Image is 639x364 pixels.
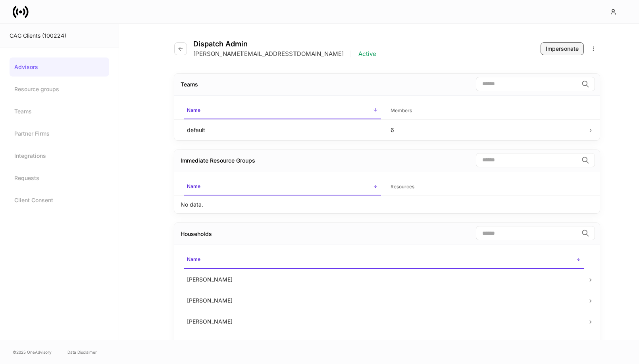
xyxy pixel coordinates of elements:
[391,183,414,190] h6: Resources
[546,45,579,53] div: Impersonate
[184,178,381,195] span: Name
[184,251,584,268] span: Name
[10,191,109,210] a: Client Consent
[10,57,109,77] a: Advisors
[187,255,200,263] h6: Name
[387,179,585,195] span: Resources
[181,311,587,332] td: [PERSON_NAME]
[181,332,587,353] td: [PERSON_NAME]
[187,106,200,114] h6: Name
[184,102,381,119] span: Name
[541,42,584,55] button: Impersonate
[181,157,255,165] div: Immediate Resource Groups
[181,290,587,311] td: [PERSON_NAME]
[181,201,203,209] p: No data.
[387,103,585,119] span: Members
[181,230,212,238] div: Households
[193,50,344,58] p: [PERSON_NAME][EMAIL_ADDRESS][DOMAIN_NAME]
[10,124,109,143] a: Partner Firms
[181,119,384,140] td: default
[193,40,376,48] h4: Dispatch Admin
[358,50,376,58] p: Active
[10,102,109,121] a: Teams
[181,269,587,290] td: [PERSON_NAME]
[10,146,109,165] a: Integrations
[350,50,352,58] p: |
[187,182,200,190] h6: Name
[391,107,412,114] h6: Members
[10,169,109,188] a: Requests
[10,32,109,40] div: CAG Clients (100224)
[67,349,97,355] a: Data Disclaimer
[13,349,52,355] span: © 2025 OneAdvisory
[10,80,109,99] a: Resource groups
[384,119,588,140] td: 6
[181,80,198,88] div: Teams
